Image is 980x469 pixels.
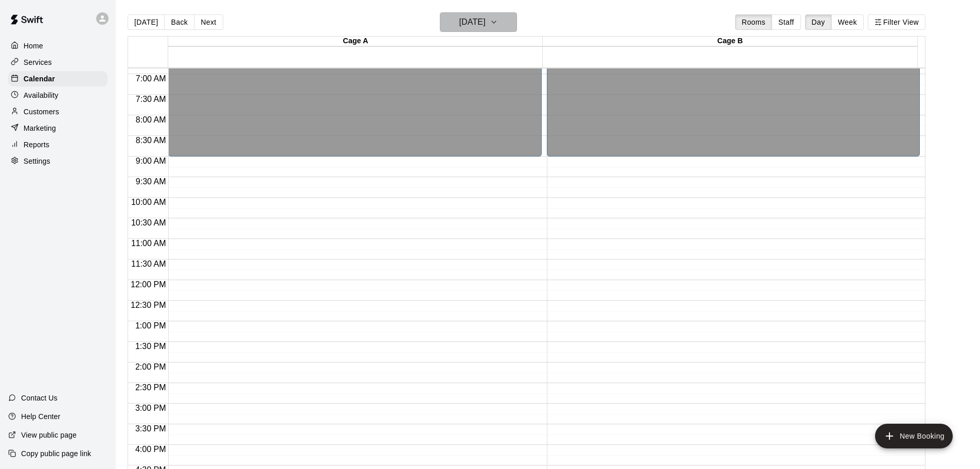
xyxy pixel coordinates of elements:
h6: [DATE] [459,15,486,29]
div: Cage B [543,37,917,46]
span: 12:30 PM [128,301,168,309]
a: Availability [8,88,108,103]
button: Back [164,14,194,30]
span: 8:30 AM [133,136,169,145]
p: Contact Us [21,393,58,403]
span: 4:00 PM [133,445,169,454]
a: Reports [8,137,108,152]
span: 9:00 AM [133,157,169,165]
span: 8:00 AM [133,115,169,124]
p: Calendar [24,74,55,84]
span: 12:00 PM [128,280,168,289]
span: 9:30 AM [133,177,169,186]
button: Rooms [735,14,772,30]
button: [DATE] [128,14,165,30]
p: Home [24,41,43,51]
span: 3:30 PM [133,424,169,433]
span: 7:30 AM [133,95,169,103]
span: 2:30 PM [133,383,169,392]
span: 3:00 PM [133,404,169,412]
button: Day [805,14,832,30]
p: Customers [24,107,59,117]
a: Marketing [8,120,108,136]
span: 1:00 PM [133,321,169,330]
a: Home [8,38,108,54]
span: 7:00 AM [133,74,169,83]
button: [DATE] [440,12,517,32]
p: Copy public page link [21,448,91,459]
button: add [875,424,953,448]
a: Settings [8,153,108,169]
p: Help Center [21,411,60,422]
p: Reports [24,140,49,150]
span: 11:30 AM [129,259,169,268]
p: Marketing [24,123,56,133]
a: Customers [8,104,108,119]
button: Staff [772,14,801,30]
span: 10:00 AM [129,198,169,206]
div: Cage A [168,37,543,46]
p: Settings [24,156,50,166]
span: 1:30 PM [133,342,169,351]
a: Calendar [8,71,108,86]
button: Next [194,14,223,30]
a: Services [8,55,108,70]
button: Week [831,14,864,30]
span: 2:00 PM [133,362,169,371]
span: 11:00 AM [129,239,169,248]
p: Services [24,57,52,67]
button: Filter View [868,14,925,30]
p: View public page [21,430,77,440]
p: Availability [24,90,59,100]
span: 10:30 AM [129,218,169,227]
